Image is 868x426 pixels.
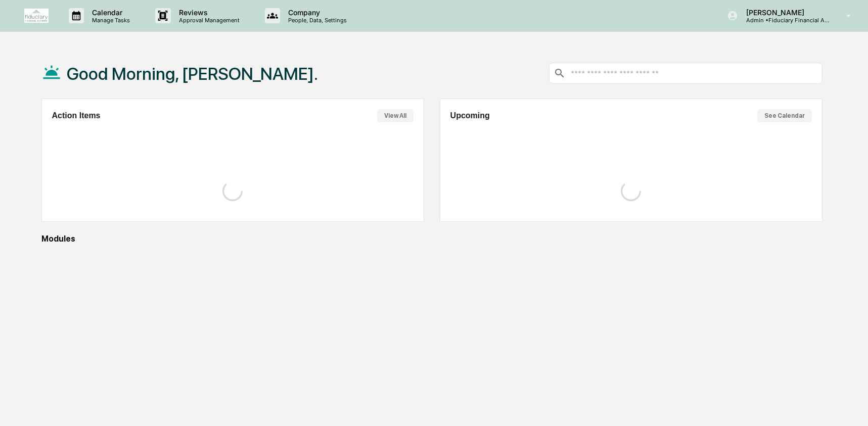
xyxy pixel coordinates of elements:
[171,8,245,17] p: Reviews
[171,17,245,24] p: Approval Management
[757,109,812,122] button: See Calendar
[738,17,832,24] p: Admin • Fiduciary Financial Advisors
[377,109,414,122] button: View All
[738,8,832,17] p: [PERSON_NAME]
[41,234,823,244] div: Modules
[84,17,135,24] p: Manage Tasks
[280,17,352,24] p: People, Data, Settings
[67,64,318,84] h1: Good Morning, [PERSON_NAME].
[450,111,490,120] h2: Upcoming
[52,111,101,120] h2: Action Items
[280,8,352,17] p: Company
[24,9,49,23] img: logo
[84,8,135,17] p: Calendar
